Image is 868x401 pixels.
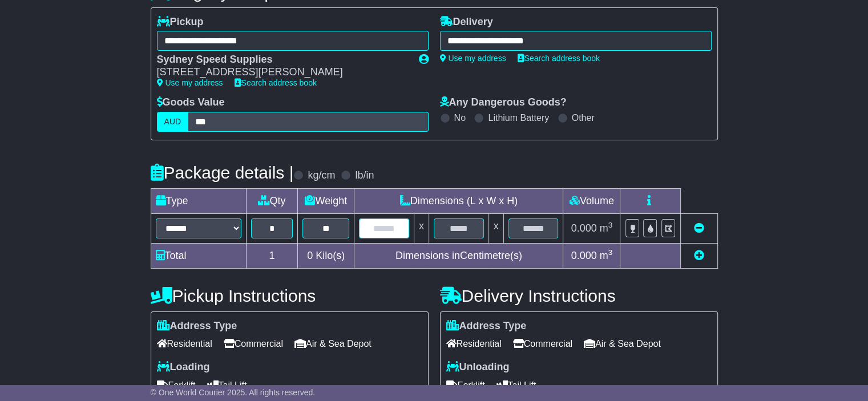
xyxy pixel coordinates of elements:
span: m [600,250,613,261]
label: Loading [157,361,210,374]
label: Pickup [157,16,204,29]
h4: Package details | [151,163,294,182]
td: Volume [563,188,620,213]
label: Address Type [446,320,527,333]
label: Delivery [440,16,493,29]
h4: Delivery Instructions [440,286,718,305]
span: © One World Courier 2025. All rights reserved. [151,388,316,397]
label: kg/cm [308,169,335,182]
label: AUD [157,112,189,132]
td: Total [151,243,246,268]
a: Search address book [235,78,317,87]
span: 0 [307,250,313,261]
td: Kilo(s) [298,243,354,268]
label: lb/in [355,169,374,182]
span: Tail Lift [496,376,536,394]
span: Residential [446,335,502,353]
span: Forklift [157,376,196,394]
span: Air & Sea Depot [294,335,372,353]
label: Other [572,112,595,123]
a: Remove this item [694,222,704,234]
span: Commercial [513,335,572,353]
span: m [600,222,613,234]
span: 0.000 [571,250,597,261]
td: 1 [246,243,298,268]
sup: 3 [608,221,613,229]
label: Any Dangerous Goods? [440,96,567,109]
sup: 3 [608,248,613,257]
a: Use my address [440,54,506,63]
span: Commercial [224,335,283,353]
span: Residential [157,335,212,353]
a: Search address book [518,54,600,63]
td: Dimensions (L x W x H) [354,188,563,213]
label: Unloading [446,361,510,374]
a: Use my address [157,78,223,87]
td: x [414,213,429,243]
label: No [454,112,466,123]
td: Type [151,188,246,213]
label: Lithium Battery [488,112,549,123]
span: Tail Lift [207,376,247,394]
span: Air & Sea Depot [584,335,661,353]
span: 0.000 [571,222,597,234]
label: Address Type [157,320,237,333]
div: Sydney Speed Supplies [157,54,407,66]
td: Weight [298,188,354,213]
div: [STREET_ADDRESS][PERSON_NAME] [157,66,407,79]
span: Forklift [446,376,485,394]
label: Goods Value [157,96,225,109]
td: x [488,213,503,243]
td: Qty [246,188,298,213]
td: Dimensions in Centimetre(s) [354,243,563,268]
a: Add new item [694,250,704,261]
h4: Pickup Instructions [151,286,429,305]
